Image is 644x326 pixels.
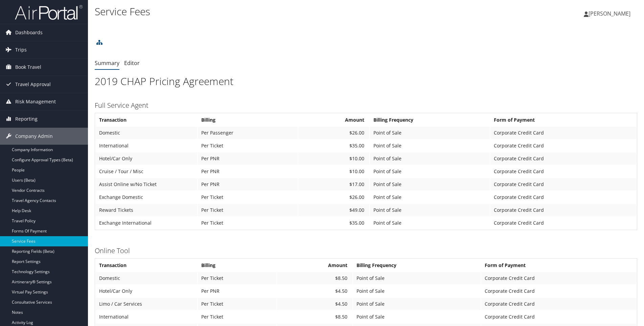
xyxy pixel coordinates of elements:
td: Corporate Credit Card [490,152,636,165]
th: Billing [198,259,276,271]
td: Point of Sale [370,204,490,216]
td: Corporate Credit Card [481,285,636,297]
th: Billing Frequency [353,259,480,271]
td: Point of Sale [353,311,480,323]
a: Editor [124,59,140,67]
td: Point of Sale [353,298,480,310]
td: Reward Tickets [96,204,197,216]
td: Corporate Credit Card [490,127,636,139]
td: Assist Online w/No Ticket [96,178,197,190]
td: Exchange International [96,217,197,229]
td: Point of Sale [353,272,480,284]
td: $8.50 [277,272,353,284]
td: $26.00 [298,191,369,203]
td: $26.00 [298,127,369,139]
td: Corporate Credit Card [490,178,636,190]
td: Point of Sale [370,152,490,165]
th: Amount [298,114,369,126]
td: Domestic [96,272,197,284]
img: airportal-logo.png [15,4,83,20]
th: Billing [198,114,298,126]
h1: 2019 CHAP Pricing Agreement [95,74,637,88]
td: Point of Sale [370,178,490,190]
td: Per Ticket [198,217,298,229]
td: Per PNR [198,165,298,178]
h1: Service Fees [95,4,456,19]
h3: Online Tool [95,246,637,256]
td: Point of Sale [370,140,490,152]
th: Amount [277,259,353,271]
td: Point of Sale [370,191,490,203]
td: Per PNR [198,285,276,297]
td: $4.50 [277,285,353,297]
td: Limo / Car Services [96,298,197,310]
td: Point of Sale [370,127,490,139]
span: [PERSON_NAME] [589,10,630,17]
td: Corporate Credit Card [481,311,636,323]
span: Dashboards [15,24,43,41]
td: Per PNR [198,178,298,190]
td: Corporate Credit Card [490,165,636,178]
td: International [96,140,197,152]
th: Form of Payment [481,259,636,271]
a: Summary [95,59,119,67]
td: $4.50 [277,298,353,310]
td: $17.00 [298,178,369,190]
a: [PERSON_NAME] [584,3,637,24]
td: Corporate Credit Card [490,140,636,152]
th: Transaction [96,259,197,271]
td: Corporate Credit Card [481,272,636,284]
td: Exchange Domestic [96,191,197,203]
th: Form of Payment [490,114,636,126]
td: Per Ticket [198,298,276,310]
td: Cruise / Tour / Misc [96,165,197,178]
td: Point of Sale [353,285,480,297]
td: $8.50 [277,311,353,323]
td: Corporate Credit Card [490,204,636,216]
td: Corporate Credit Card [481,298,636,310]
td: Hotel/Car Only [96,285,197,297]
td: $10.00 [298,165,369,178]
td: Per Ticket [198,191,298,203]
h3: Full Service Agent [95,101,637,110]
td: $35.00 [298,140,369,152]
td: Per Ticket [198,204,298,216]
td: International [96,311,197,323]
td: Corporate Credit Card [490,191,636,203]
td: Corporate Credit Card [490,217,636,229]
span: Reporting [15,110,38,127]
span: Company Admin [15,128,53,145]
td: Domestic [96,127,197,139]
span: Risk Management [15,93,56,110]
td: Point of Sale [370,217,490,229]
td: $49.00 [298,204,369,216]
span: Trips [15,41,27,58]
td: Hotel/Car Only [96,152,197,165]
th: Transaction [96,114,197,126]
td: $35.00 [298,217,369,229]
th: Billing Frequency [370,114,490,126]
span: Book Travel [15,59,41,76]
td: $10.00 [298,152,369,165]
td: Per Passenger [198,127,298,139]
td: Point of Sale [370,165,490,178]
span: Travel Approval [15,76,51,93]
td: Per Ticket [198,311,276,323]
td: Per PNR [198,152,298,165]
td: Per Ticket [198,272,276,284]
td: Per Ticket [198,140,298,152]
